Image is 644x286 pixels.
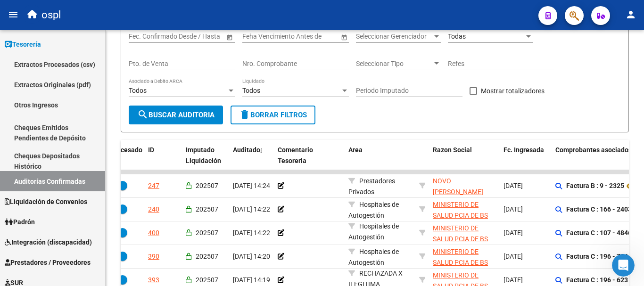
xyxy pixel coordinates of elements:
[129,33,158,41] input: Start date
[566,206,632,213] strong: Factura C : 166 - 2403
[566,253,628,261] strong: Factura C : 196 - 704
[196,182,218,189] span: 202507
[233,276,270,284] span: [DATE] 14:19
[224,32,234,42] button: Open calendar
[196,205,218,213] span: 202507
[504,182,523,189] span: [DATE]
[433,177,483,196] span: NOVO [PERSON_NAME]
[429,140,500,171] datatable-header-cell: Razon Social
[233,205,270,213] span: [DATE] 14:22
[148,204,159,215] div: 240
[137,109,149,120] mat-icon: search
[433,224,488,253] span: MINISTERIO DE SALUD PCIA DE BS AS O. P.
[196,253,218,260] span: 202507
[239,111,307,119] span: Borrar Filtros
[566,277,628,284] strong: Factura C : 196 - 623
[239,109,250,120] mat-icon: delete
[229,140,274,171] datatable-header-cell: Auditado
[5,237,92,247] span: Integración (discapacidad)
[433,176,496,196] div: - 23126115709
[612,254,635,277] iframe: Intercom live chat
[274,140,345,171] datatable-header-cell: Comentario Tesoreria
[504,146,544,154] span: Fc. Ingresada
[129,87,147,94] span: Todos
[348,146,363,154] span: Area
[5,217,35,227] span: Padrón
[148,180,159,191] div: 247
[137,111,215,119] span: Buscar Auditoria
[566,229,632,237] strong: Factura C : 107 - 4846
[448,33,466,40] span: Todas
[5,257,91,268] span: Prestadores / Proveedores
[278,146,313,164] span: Comentario Tesoreria
[186,146,221,164] span: Imputado Liquidación
[356,33,432,41] span: Seleccionar Gerenciador
[500,140,552,171] datatable-header-cell: Fc. Ingresada
[231,106,315,124] button: Borrar Filtros
[504,253,523,260] span: [DATE]
[348,248,399,266] span: Hospitales de Autogestión
[339,32,349,42] button: Open calendar
[148,228,159,238] div: 400
[504,229,523,237] span: [DATE]
[144,140,182,171] datatable-header-cell: ID
[148,146,154,154] span: ID
[433,146,472,154] span: Razon Social
[345,140,415,171] datatable-header-cell: Area
[5,196,87,207] span: Liquidación de Convenios
[433,246,496,266] div: - 30626983398
[348,177,395,196] span: Prestadores Privados
[233,253,270,260] span: [DATE] 14:20
[504,205,523,213] span: [DATE]
[196,276,218,284] span: 202507
[348,201,399,219] span: Hospitales de Autogestión
[433,223,496,243] div: - 30626983398
[129,106,223,124] button: Buscar Auditoria
[182,140,229,171] datatable-header-cell: Imputado Liquidación
[148,251,159,262] div: 390
[5,39,41,49] span: Tesorería
[233,146,260,154] span: Auditado
[110,146,142,154] span: Procesado
[166,33,212,41] input: End date
[481,85,545,97] span: Mostrar totalizadores
[196,229,218,237] span: 202507
[555,146,632,154] span: Comprobantes asociados
[433,248,488,277] span: MINISTERIO DE SALUD PCIA DE BS AS O. P.
[107,140,144,171] datatable-header-cell: Procesado
[233,182,270,189] span: [DATE] 14:24
[433,199,496,219] div: - 30626983398
[148,275,159,286] div: 393
[41,5,61,25] span: ospl
[242,87,260,94] span: Todos
[625,9,636,20] mat-icon: person
[356,60,432,68] span: Seleccionar Tipo
[233,229,270,237] span: [DATE] 14:22
[433,201,488,230] span: MINISTERIO DE SALUD PCIA DE BS AS O. P.
[566,182,624,190] strong: Factura B : 9 - 2325
[8,9,19,20] mat-icon: menu
[504,276,523,284] span: [DATE]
